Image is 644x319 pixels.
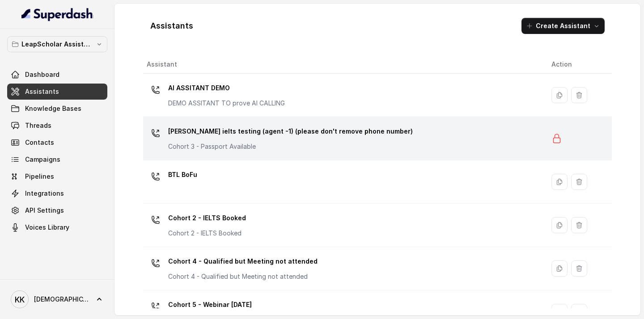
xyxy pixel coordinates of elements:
[25,223,69,232] span: Voices Library
[168,81,285,95] p: AI ASSITANT DEMO
[21,7,93,21] img: light.svg
[7,101,107,117] a: Knowledge Bases
[7,168,107,185] a: Pipelines
[7,202,107,218] a: API Settings
[150,19,193,33] h1: Assistants
[7,185,107,201] a: Integrations
[168,211,246,225] p: Cohort 2 - IELTS Booked
[7,118,107,134] a: Threads
[25,87,59,96] span: Assistants
[544,55,612,74] th: Action
[25,155,60,164] span: Campaigns
[25,70,59,79] span: Dashboard
[168,124,413,139] p: [PERSON_NAME] ielts testing (agent -1) (please don't remove phone number)
[7,287,107,312] a: [DEMOGRAPHIC_DATA]
[21,39,93,50] p: LeapScholar Assistant
[521,18,605,34] button: Create Assistant
[168,272,318,281] p: Cohort 4 - Qualified but Meeting not attended
[143,55,544,74] th: Assistant
[168,99,285,108] p: DEMO ASSITANT TO prove AI CALLING
[25,138,54,147] span: Contacts
[168,254,318,269] p: Cohort 4 - Qualified but Meeting not attended
[7,84,107,100] a: Assistants
[7,134,107,151] a: Contacts
[7,36,107,52] button: LeapScholar Assistant
[25,206,64,215] span: API Settings
[15,295,25,304] text: KK
[7,67,107,83] a: Dashboard
[168,168,197,182] p: BTL BoFu
[7,151,107,168] a: Campaigns
[168,298,252,312] p: Cohort 5 - Webinar [DATE]
[25,121,51,130] span: Threads
[168,229,246,238] p: Cohort 2 - IELTS Booked
[7,219,107,235] a: Voices Library
[25,189,64,198] span: Integrations
[25,172,54,181] span: Pipelines
[168,142,347,151] p: Cohort 3 - Passport Available
[25,104,81,113] span: Knowledge Bases
[34,295,89,304] span: [DEMOGRAPHIC_DATA]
